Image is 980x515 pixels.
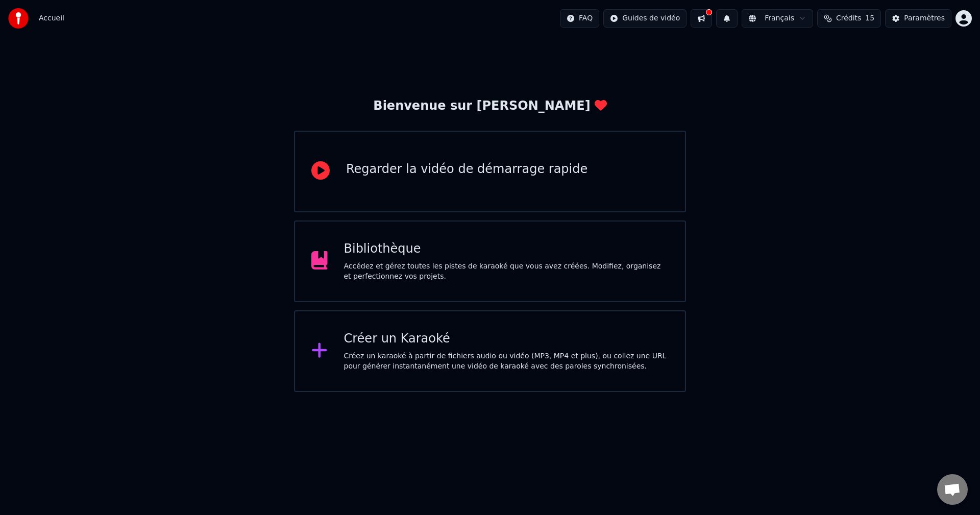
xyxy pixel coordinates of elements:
[8,8,29,29] img: youka
[373,98,606,114] div: Bienvenue sur [PERSON_NAME]
[344,241,669,257] div: Bibliothèque
[603,9,687,28] button: Guides de vidéo
[39,13,64,23] span: Accueil
[344,331,669,347] div: Créer un Karaoké
[885,9,951,28] button: Paramètres
[344,261,669,282] div: Accédez et gérez toutes les pistes de karaoké que vous avez créées. Modifiez, organisez et perfec...
[346,161,587,178] div: Regarder la vidéo de démarrage rapide
[817,9,881,28] button: Crédits15
[560,9,599,28] button: FAQ
[865,13,874,23] span: 15
[344,351,669,372] div: Créez un karaoké à partir de fichiers audio ou vidéo (MP3, MP4 et plus), ou collez une URL pour g...
[39,13,64,23] nav: breadcrumb
[904,13,945,23] div: Paramètres
[937,474,968,505] a: Ouvrir le chat
[836,13,861,23] span: Crédits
